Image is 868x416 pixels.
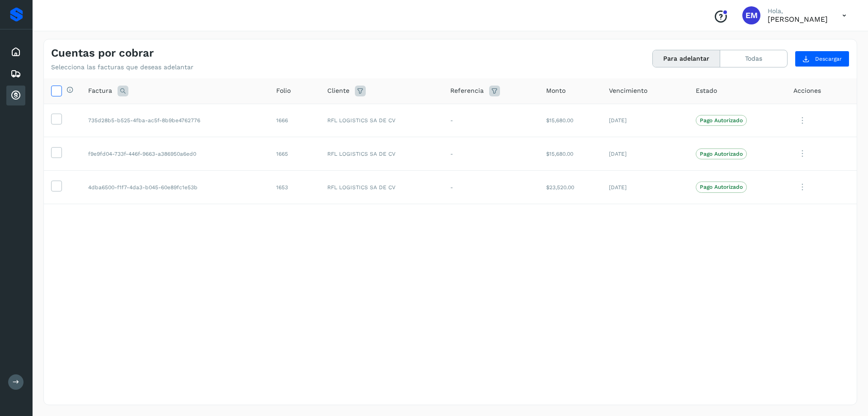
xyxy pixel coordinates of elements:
[539,171,602,204] td: $23,520.00
[793,86,821,96] span: Acciones
[450,86,484,96] span: Referencia
[320,137,443,171] td: RFL LOGISTICS SA DE CV
[443,171,538,204] td: -
[443,104,538,137] td: -
[81,137,269,171] td: f9e9fd04-733f-446f-9663-a386950a6ed0
[269,137,320,171] td: 1665
[269,171,320,204] td: 1653
[320,104,443,137] td: RFL LOGISTICS SA DE CV
[700,184,743,190] p: Pago Autorizado
[6,42,25,62] div: Inicio
[6,64,25,84] div: Embarques
[768,15,828,24] p: ERIC MONDRAGON DELGADO
[539,104,602,137] td: $15,680.00
[815,55,842,63] span: Descargar
[602,104,689,137] td: [DATE]
[51,47,154,60] h4: Cuentas por cobrar
[6,86,25,105] div: Cuentas por cobrar
[700,151,743,157] p: Pago Autorizado
[539,137,602,171] td: $15,680.00
[327,86,349,96] span: Cliente
[546,86,566,96] span: Monto
[51,63,193,71] p: Selecciona las facturas que deseas adelantar
[720,50,787,67] button: Todas
[88,86,112,96] span: Factura
[81,171,269,204] td: 4dba6500-f1f7-4da3-b045-60e89fc1e53b
[768,7,828,15] p: Hola,
[320,171,443,204] td: RFL LOGISTICS SA DE CV
[795,51,849,67] button: Descargar
[602,171,689,204] td: [DATE]
[653,50,720,67] button: Para adelantar
[602,137,689,171] td: [DATE]
[700,117,743,124] p: Pago Autorizado
[443,137,538,171] td: -
[276,86,291,96] span: Folio
[609,86,647,96] span: Vencimiento
[81,104,269,137] td: 735d28b5-b525-4fba-ac5f-8b9be4762776
[696,86,717,96] span: Estado
[269,104,320,137] td: 1666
